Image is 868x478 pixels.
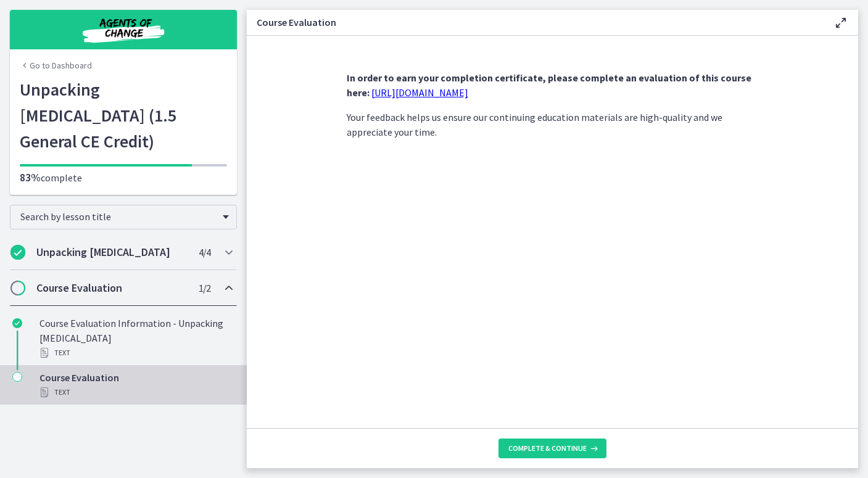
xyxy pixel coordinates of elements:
p: complete [20,170,227,185]
p: Your feedback helps us ensure our continuing education materials are high-quality and we apprecia... [347,110,759,139]
div: Text [39,385,232,400]
a: Go to Dashboard [20,59,92,72]
div: Course Evaluation [39,370,232,400]
div: Search by lesson title [10,205,237,229]
span: Complete & continue [508,443,587,453]
a: [URL][DOMAIN_NAME] [371,86,468,99]
span: 1 / 2 [199,281,210,295]
i: Completed [12,318,22,328]
div: Text [39,345,232,360]
h2: Unpacking [MEDICAL_DATA] [36,245,187,260]
h2: Course Evaluation [36,281,187,295]
span: 83% [20,170,41,184]
i: Completed [10,245,25,260]
strong: In order to earn your completion certificate, please complete an evaluation of this course here: [347,72,751,99]
div: Course Evaluation Information - Unpacking [MEDICAL_DATA] [39,316,232,360]
span: Search by lesson title [20,210,217,223]
span: 4 / 4 [199,245,210,260]
h1: Unpacking [MEDICAL_DATA] (1.5 General CE Credit) [20,76,227,154]
h3: Course Evaluation [257,15,814,30]
button: Complete & continue [498,439,606,458]
img: Agents of Change [49,15,197,44]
